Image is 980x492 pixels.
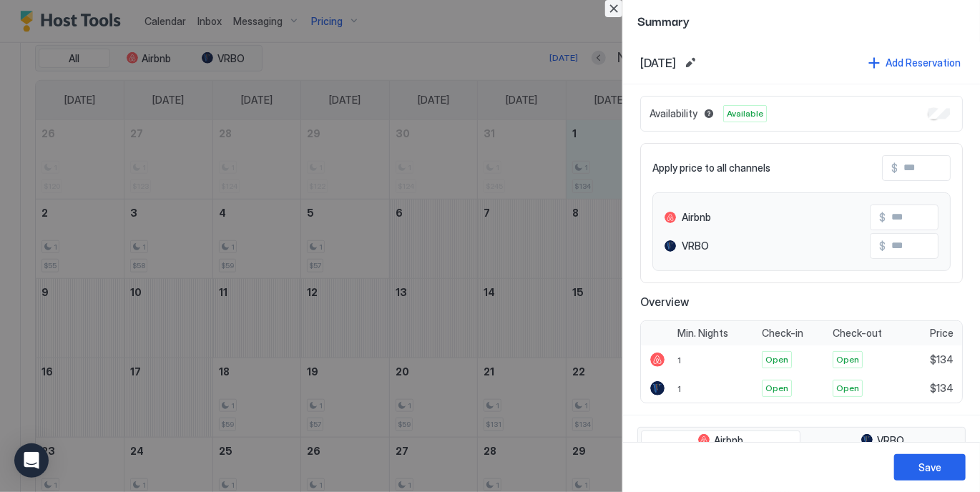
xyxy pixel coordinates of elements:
button: Save [894,454,966,481]
div: Open Intercom Messenger [14,443,49,478]
span: $134 [930,353,954,366]
span: 1 [677,383,681,394]
div: Save [918,460,941,475]
span: VRBO [877,434,904,447]
span: 1 [677,355,681,365]
span: $ [891,162,898,174]
span: Price [930,327,954,340]
span: Open [765,382,788,395]
span: Check-in [762,327,803,340]
span: Min. Nights [677,327,728,340]
span: Check-out [833,327,882,340]
div: Add Reservation [886,55,961,70]
div: tab-group [637,427,966,454]
span: Open [836,382,859,395]
span: Open [836,353,859,366]
span: Available [727,107,763,120]
span: Airbnb [682,211,711,224]
button: Add Reservation [866,53,963,72]
span: [DATE] [640,56,676,70]
span: $134 [930,382,954,395]
span: VRBO [682,240,709,252]
span: Apply price to all channels [652,162,770,174]
span: Airbnb [714,434,743,447]
button: Blocked dates override all pricing rules and remain unavailable until manually unblocked [700,105,717,122]
span: Overview [640,295,963,309]
span: $ [879,240,886,252]
button: VRBO [803,431,963,451]
span: Summary [637,11,966,29]
span: $ [879,211,886,224]
button: Edit date range [682,54,699,72]
span: Availability [650,107,697,120]
button: Airbnb [641,431,800,451]
span: Open [765,353,788,366]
